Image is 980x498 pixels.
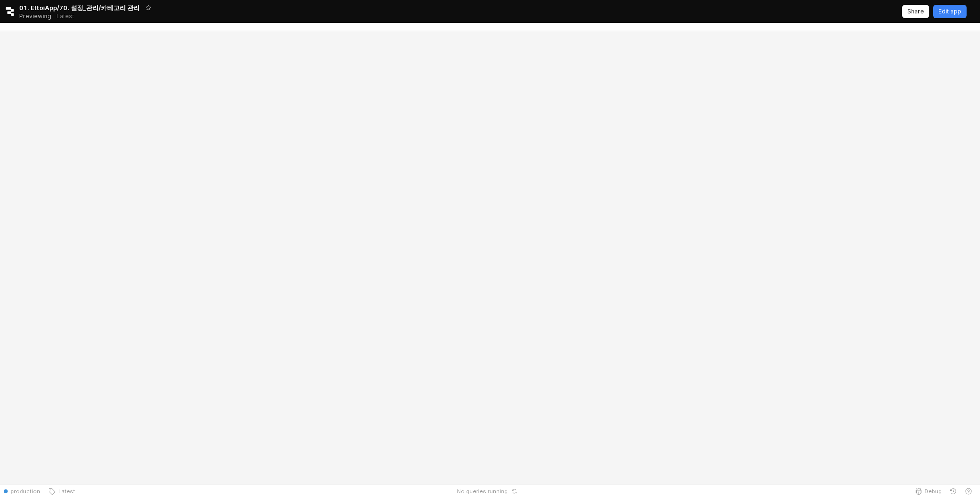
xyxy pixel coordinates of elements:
span: Latest [56,487,75,495]
button: Share app [902,5,929,18]
button: Add app to favorites [144,3,153,12]
div: Previewing Latest [19,10,79,23]
span: Debug [924,487,942,495]
button: Help [961,485,976,498]
button: Debug [911,485,946,498]
button: Reset app state [510,488,519,494]
button: History [946,485,961,498]
span: Previewing [19,11,51,21]
button: Releases and History [51,10,79,23]
span: production [11,487,40,495]
p: Edit app [938,8,961,15]
span: 01. EttoiApp/70. 설정_관리/카테고리 관리 [19,3,140,12]
p: Share [907,8,924,15]
button: Latest [44,485,79,498]
span: No queries running [457,487,508,495]
p: Latest [56,12,74,20]
button: Edit app [933,5,967,18]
